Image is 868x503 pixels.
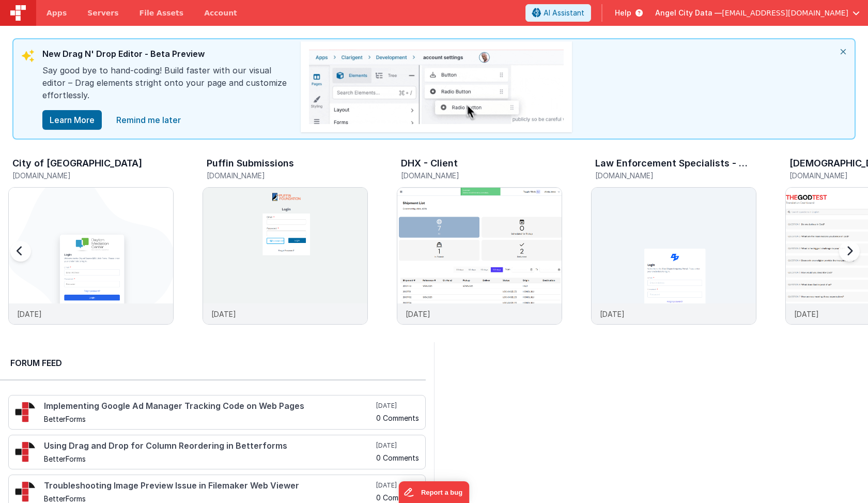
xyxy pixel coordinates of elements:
iframe: Marker.io feedback button [399,481,470,503]
i: close [832,39,855,64]
button: Angel City Data — [EMAIL_ADDRESS][DOMAIN_NAME] [655,8,860,18]
h2: Forum Feed [10,357,415,369]
h5: [DATE] [376,441,419,450]
span: File Assets [139,8,184,18]
span: AI Assistant [544,8,584,18]
a: Using Drag and Drop for Column Reordering in Betterforms BetterForms [DATE] 0 Comments [8,435,426,469]
h5: 0 Comments [376,454,419,462]
span: Apps [47,8,67,18]
h5: BetterForms [44,415,374,423]
p: [DATE] [406,309,430,319]
p: [DATE] [600,309,625,319]
h5: [DOMAIN_NAME] [595,172,756,179]
span: Angel City Data — [655,8,722,18]
h5: [DATE] [376,481,419,490]
img: 295_2.png [15,402,36,422]
h4: Troubleshooting Image Preview Issue in Filemaker Web Viewer [44,481,374,491]
div: New Drag N' Drop Editor - Beta Preview [42,48,290,64]
a: close [110,110,187,130]
img: 295_2.png [15,481,36,502]
h5: [DOMAIN_NAME] [207,172,368,179]
h5: [DOMAIN_NAME] [12,172,174,179]
h5: [DOMAIN_NAME] [401,172,562,179]
h5: 0 Comments [376,494,419,501]
a: Implementing Google Ad Manager Tracking Code on Web Pages BetterForms [DATE] 0 Comments [8,395,426,430]
h3: Puffin Submissions [207,158,294,169]
h5: [DATE] [376,402,419,410]
img: 295_2.png [15,441,36,462]
h3: City of [GEOGRAPHIC_DATA] [12,158,142,169]
span: Servers [87,8,118,18]
h3: Law Enforcement Specialists - Agency Portal [595,158,753,169]
div: Say good bye to hand-coding! Build faster with our visual editor – Drag elements stright onto you... [42,64,290,110]
h3: DHX - Client [401,158,458,169]
button: AI Assistant [525,4,591,22]
span: [EMAIL_ADDRESS][DOMAIN_NAME] [722,8,848,18]
h5: BetterForms [44,455,374,463]
h5: BetterForms [44,495,374,502]
h4: Using Drag and Drop for Column Reordering in Betterforms [44,441,374,451]
p: [DATE] [794,309,819,319]
span: Help [615,8,631,18]
button: Learn More [42,110,102,130]
h5: 0 Comments [376,414,419,422]
h4: Implementing Google Ad Manager Tracking Code on Web Pages [44,402,374,411]
p: [DATE] [211,309,236,319]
